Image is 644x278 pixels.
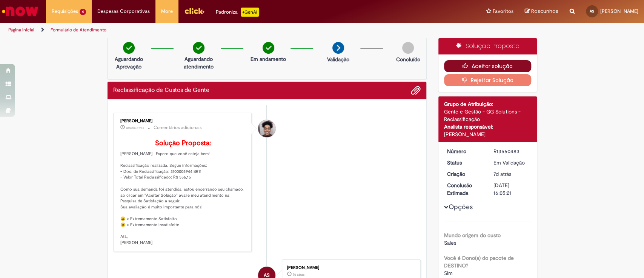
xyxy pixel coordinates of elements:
[525,8,558,15] a: Rascunhos
[444,100,531,108] div: Grupo de Atribuição:
[241,8,259,17] p: +GenAi
[293,272,304,277] time: 23/09/2025 17:06:02
[120,140,246,246] p: [PERSON_NAME]. Espero que você esteja bem! Reclassificação realizada. Segue informações: - Doc. d...
[441,159,488,166] dt: Status
[396,56,420,63] p: Concluído
[216,8,259,17] div: Padroniza
[193,42,204,54] img: check-circle-green.png
[180,55,217,70] p: Aguardando atendimento
[444,108,531,123] div: Gente e Gestão - GG Solutions - Reclassificação
[1,4,40,19] img: ServiceNow
[52,8,78,15] span: Requisições
[8,27,34,33] a: Página inicial
[80,9,86,15] span: 4
[441,148,488,155] dt: Número
[258,120,275,137] div: Gabriel Romao De Oliveira
[441,170,488,178] dt: Criação
[441,182,488,197] dt: Conclusão Estimada
[444,74,531,86] button: Rejeitar Solução
[493,171,511,177] span: 7d atrás
[444,239,456,246] span: Sales
[97,8,150,15] span: Despesas Corporativas
[184,5,204,17] img: click_logo_yellow_360x200.png
[493,148,529,155] div: R13560483
[155,139,211,148] b: Solução Proposta:
[6,23,424,37] ul: Trilhas de página
[493,170,529,178] div: 23/09/2025 17:05:17
[444,270,453,276] span: Sim
[51,27,106,33] a: Formulário de Atendimento
[126,126,144,130] span: um dia atrás
[493,171,511,177] time: 23/09/2025 17:05:17
[332,42,344,54] img: arrow-next.png
[411,85,421,95] button: Adicionar anexos
[444,255,514,269] b: Você é Dono(a) do pacote de DESTINO?
[438,38,537,54] div: Solução Proposta
[531,8,558,15] span: Rascunhos
[493,8,513,15] span: Favoritos
[287,266,413,270] div: [PERSON_NAME]
[444,232,501,239] b: Mundo origem do custo
[327,56,349,63] p: Validação
[126,126,144,130] time: 29/09/2025 08:45:47
[113,87,209,94] h2: Reclassificação de Custos de Gente Histórico de tíquete
[444,130,531,138] div: [PERSON_NAME]
[493,159,529,166] div: Em Validação
[154,124,202,131] small: Comentários adicionais
[402,42,414,54] img: img-circle-grey.png
[123,42,135,54] img: check-circle-green.png
[293,272,304,277] span: 7d atrás
[444,60,531,72] button: Aceitar solução
[444,123,531,130] div: Analista responsável:
[161,8,173,15] span: More
[251,55,286,63] p: Em andamento
[263,42,274,54] img: check-circle-green.png
[600,8,638,14] span: [PERSON_NAME]
[111,55,147,70] p: Aguardando Aprovação
[590,9,594,14] span: AS
[493,182,529,197] div: [DATE] 16:05:21
[120,119,246,123] div: [PERSON_NAME]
